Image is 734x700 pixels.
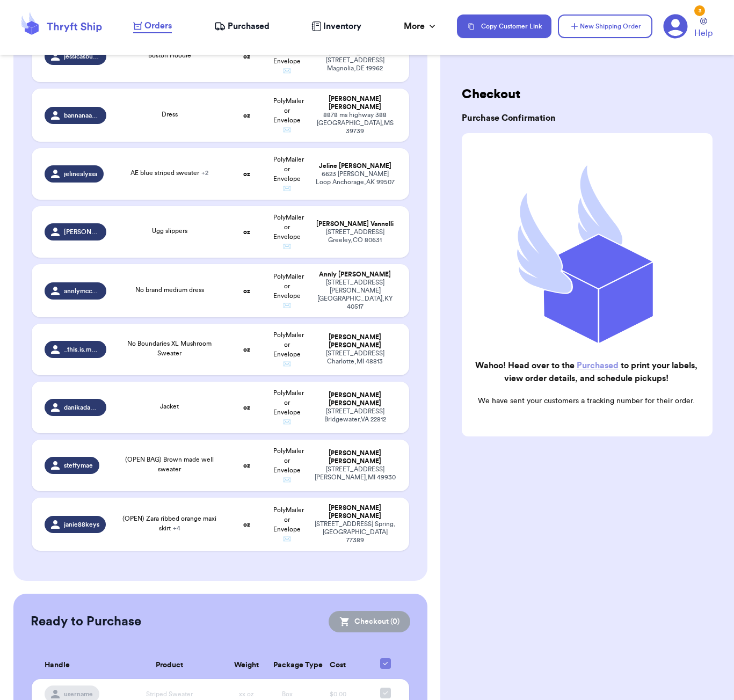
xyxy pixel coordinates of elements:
[122,515,216,531] span: (OPEN) Zara ribbed orange maxi skirt
[314,111,396,135] div: 8878 ms highway 388 [GEOGRAPHIC_DATA] , MS 39739
[330,691,346,697] span: $0.00
[64,461,93,470] span: steffymae
[329,611,410,632] button: Checkout (0)
[135,287,204,293] span: No brand medium dress
[314,349,396,366] div: [STREET_ADDRESS] Charlotte , MI 48813
[162,111,178,118] span: Dress
[146,691,193,697] span: Striped Sweater
[31,613,141,630] h2: Ready to Purchase
[214,20,270,33] a: Purchased
[694,5,705,16] div: 3
[243,404,250,411] strong: oz
[243,346,250,353] strong: oz
[64,520,99,529] span: janie88keys
[45,660,70,671] span: Handle
[308,652,368,679] th: Cost
[273,332,304,367] span: PolyMailer or Envelope ✉️
[314,271,396,279] div: Annly [PERSON_NAME]
[462,86,713,103] h2: Checkout
[243,53,250,60] strong: oz
[273,156,304,192] span: PolyMailer or Envelope ✉️
[314,170,396,186] div: 6623 [PERSON_NAME] Loop Anchorage , AK 99507
[457,14,551,38] button: Copy Customer Link
[243,521,250,528] strong: oz
[267,652,308,679] th: Package Type
[314,407,396,424] div: [STREET_ADDRESS] Bridgewater , VA 22812
[148,52,191,59] span: Boston Hoodie
[273,273,304,309] span: PolyMailer or Envelope ✉️
[160,403,179,410] span: Jacket
[152,228,187,234] span: Ugg slippers
[228,20,270,33] span: Purchased
[127,340,212,356] span: No Boundaries XL Mushroom Sweater
[694,27,713,40] span: Help
[64,690,93,698] span: username
[130,170,208,176] span: AE blue striped sweater
[64,287,100,295] span: annlymccarty
[462,112,713,125] h3: Purchase Confirmation
[314,162,396,170] div: Jeline [PERSON_NAME]
[144,19,172,32] span: Orders
[113,652,227,679] th: Product
[314,56,396,72] div: [STREET_ADDRESS] Magnolia , DE 19962
[314,279,396,311] div: [STREET_ADDRESS][PERSON_NAME] [GEOGRAPHIC_DATA] , KY 40517
[239,691,254,697] span: xx oz
[173,525,180,531] span: + 4
[314,333,396,349] div: [PERSON_NAME] [PERSON_NAME]
[243,462,250,469] strong: oz
[243,229,250,235] strong: oz
[226,652,267,679] th: Weight
[243,171,250,177] strong: oz
[64,403,100,412] span: danikadawn06
[404,20,438,33] div: More
[273,390,304,425] span: PolyMailer or Envelope ✉️
[663,14,688,39] a: 3
[323,20,361,33] span: Inventory
[577,361,619,370] a: Purchased
[243,288,250,294] strong: oz
[311,20,361,33] a: Inventory
[314,465,396,482] div: [STREET_ADDRESS] [PERSON_NAME] , MI 49930
[558,14,652,38] button: New Shipping Order
[243,112,250,119] strong: oz
[470,396,702,406] p: We have sent your customers a tracking number for their order.
[64,52,100,61] span: jessicasbutler
[201,170,208,176] span: + 2
[470,359,702,385] h2: Wahoo! Head over to the to print your labels, view order details, and schedule pickups!
[64,228,100,236] span: [PERSON_NAME].[PERSON_NAME]
[314,228,396,244] div: [STREET_ADDRESS] Greeley , CO 80631
[64,170,97,178] span: jelinealyssa
[314,504,396,520] div: [PERSON_NAME] [PERSON_NAME]
[314,449,396,465] div: [PERSON_NAME] [PERSON_NAME]
[64,345,100,354] span: _this.is.momo
[273,98,304,133] span: PolyMailer or Envelope ✉️
[694,18,713,40] a: Help
[314,520,396,544] div: [STREET_ADDRESS] Spring , [GEOGRAPHIC_DATA] 77389
[314,220,396,228] div: [PERSON_NAME] Vannelli
[273,448,304,483] span: PolyMailer or Envelope ✉️
[314,391,396,407] div: [PERSON_NAME] [PERSON_NAME]
[282,691,293,697] span: Box
[314,95,396,111] div: [PERSON_NAME] [PERSON_NAME]
[125,456,214,472] span: (OPEN BAG) Brown made well sweater
[273,214,304,250] span: PolyMailer or Envelope ✉️
[133,19,172,33] a: Orders
[64,111,100,120] span: bannanaanna22
[273,507,304,542] span: PolyMailer or Envelope ✉️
